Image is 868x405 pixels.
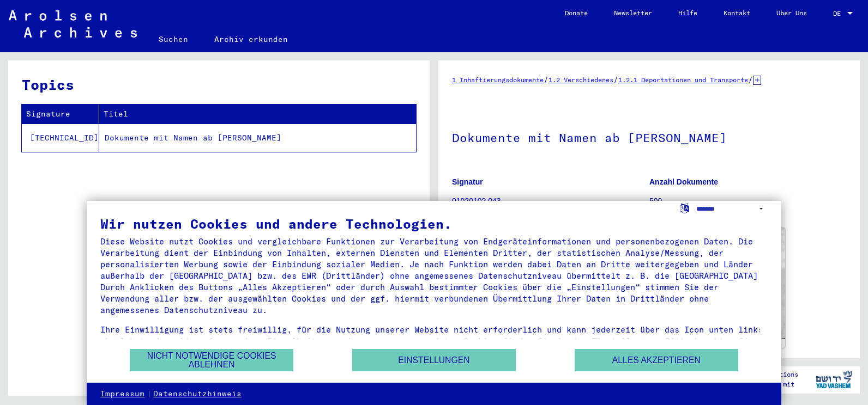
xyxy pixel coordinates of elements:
[548,76,613,84] a: 1.2 Verschiedenes
[748,75,753,84] span: /
[679,202,690,213] label: Sprache auswählen
[146,26,201,52] a: Suchen
[9,10,137,38] img: Arolsen_neg.svg
[618,76,748,84] a: 1.2.1 Deportationen und Transporte
[100,389,144,400] a: Impressum
[452,177,483,186] b: Signatur
[153,389,242,400] a: Datenschutzhinweis
[201,26,301,52] a: Archiv erkunden
[833,10,845,17] span: DE
[99,105,416,124] th: Titel
[649,177,718,186] b: Anzahl Dokumente
[22,105,99,124] th: Signature
[544,75,548,84] span: /
[452,76,544,84] a: 1 Inhaftierungsdokumente
[100,324,768,358] div: Ihre Einwilligung ist stets freiwillig, für die Nutzung unserer Website nicht erforderlich und ka...
[352,349,516,371] button: Einstellungen
[613,75,618,84] span: /
[22,124,99,152] td: [TECHNICAL_ID]
[130,349,293,371] button: Nicht notwendige Cookies ablehnen
[649,195,846,207] p: 500
[452,113,846,161] h1: Dokumente mit Namen ab [PERSON_NAME]
[100,217,768,230] div: Wir nutzen Cookies und andere Technologien.
[100,236,768,316] div: Diese Website nutzt Cookies und vergleichbare Funktionen zur Verarbeitung von Endgeräteinformatio...
[452,197,501,205] a: 01020102 043
[696,201,768,217] select: Sprache auswählen
[813,366,854,393] img: yv_logo.png
[575,349,738,371] button: Alles akzeptieren
[22,74,415,95] h3: Topics
[99,124,416,152] td: Dokumente mit Namen ab [PERSON_NAME]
